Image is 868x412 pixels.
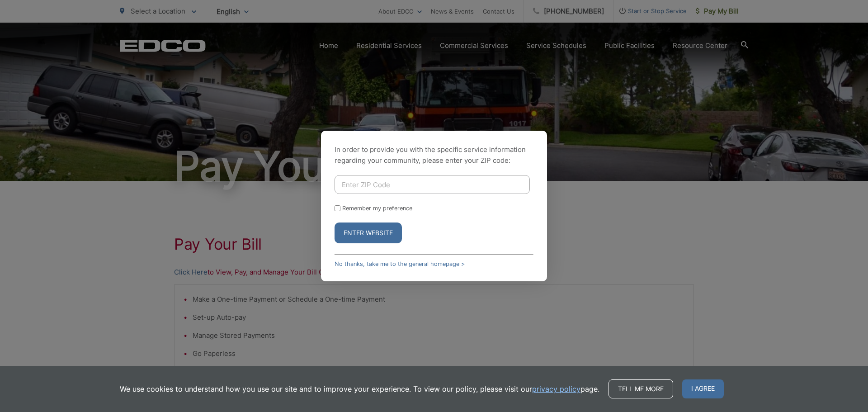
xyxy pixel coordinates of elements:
[335,260,465,267] a: No thanks, take me to the general homepage >
[120,384,599,394] p: We use cookies to understand how you use our site and to improve your experience. To view our pol...
[335,223,402,243] button: Enter Website
[342,205,412,212] label: Remember my preference
[335,175,530,194] input: Enter ZIP Code
[609,379,673,398] a: Tell me more
[532,384,580,394] a: privacy policy
[335,144,533,166] p: In order to provide you with the specific service information regarding your community, please en...
[682,379,724,398] span: I agree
